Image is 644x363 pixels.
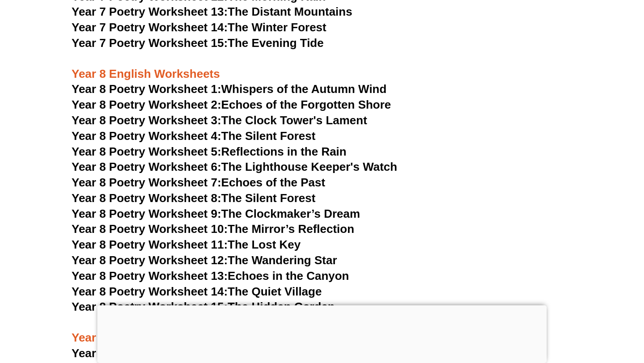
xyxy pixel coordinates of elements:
a: Year 8 Poetry Worksheet 7:Echoes of the Past [72,176,325,189]
span: Year 8 Poetry Worksheet 1: [72,82,221,96]
a: Year 8 Poetry Worksheet 13:Echoes in the Canyon [72,269,349,283]
span: Year 8 Poetry Worksheet 13: [72,269,228,283]
a: Year 8 Poetry Worksheet 15:The Hidden Garden [72,300,335,313]
a: Year 8 Poetry Worksheet 8:The Silent Forest [72,191,315,205]
span: Year 7 Poetry Worksheet 15: [72,36,228,50]
a: Year 8 Poetry Worksheet 1:Whispers of the Autumn Wind [72,82,386,96]
span: Year 8 Poetry Worksheet 15: [72,300,228,313]
span: Year 8 Poetry Worksheet 2: [72,98,221,111]
a: Year 8 Poetry Worksheet 3:The Clock Tower's Lament [72,114,367,127]
iframe: Chat Widget [491,262,644,363]
a: Year 8 Poetry Worksheet 4:The Silent Forest [72,129,315,143]
h3: Year 9 English Worksheets [72,315,572,346]
a: Year 8 Poetry Worksheet 14:The Quiet Village [72,285,322,298]
span: Year 8 Poetry Worksheet 6: [72,160,221,173]
span: Year 8 Poetry Worksheet 8: [72,191,221,205]
a: Year 8 Poetry Worksheet 10:The Mirror’s Reflection [72,222,354,236]
span: Year 8 Poetry Worksheet 4: [72,129,221,143]
a: Year 8 Poetry Worksheet 9:The Clockmaker’s Dream [72,207,360,220]
a: Year 9 Poetry Worksheet 1:The Forgotten Garden [72,346,343,360]
span: Year 7 Poetry Worksheet 14: [72,21,228,34]
a: Year 7 Poetry Worksheet 13:The Distant Mountains [72,5,352,18]
a: Year 7 Poetry Worksheet 15:The Evening Tide [72,36,324,50]
iframe: Advertisement [97,305,547,361]
span: Year 8 Poetry Worksheet 5: [72,145,221,158]
a: Year 8 Poetry Worksheet 11:The Lost Key [72,238,301,251]
span: Year 8 Poetry Worksheet 10: [72,222,228,236]
a: Year 8 Poetry Worksheet 5:Reflections in the Rain [72,145,347,158]
span: Year 8 Poetry Worksheet 9: [72,207,221,220]
span: Year 7 Poetry Worksheet 13: [72,5,228,18]
a: Year 8 Poetry Worksheet 12:The Wandering Star [72,253,337,267]
span: Year 8 Poetry Worksheet 11: [72,238,228,251]
a: Year 8 Poetry Worksheet 6:The Lighthouse Keeper's Watch [72,160,397,173]
a: Year 7 Poetry Worksheet 14:The Winter Forest [72,21,326,34]
a: Year 8 Poetry Worksheet 2:Echoes of the Forgotten Shore [72,98,391,111]
span: Year 9 Poetry Worksheet 1: [72,346,221,360]
span: Year 8 Poetry Worksheet 14: [72,285,228,298]
span: Year 8 Poetry Worksheet 7: [72,176,221,189]
span: Year 8 Poetry Worksheet 12: [72,253,228,267]
h3: Year 8 English Worksheets [72,51,572,82]
span: Year 8 Poetry Worksheet 3: [72,114,221,127]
